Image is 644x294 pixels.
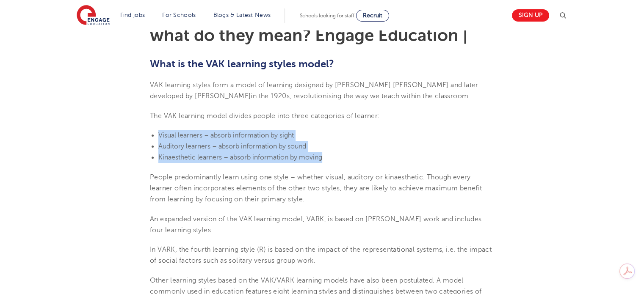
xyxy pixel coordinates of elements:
[158,154,322,161] span: Kinaesthetic learners – absorb information by moving
[150,81,478,100] span: VAK learning styles form a model of learning designed by [PERSON_NAME] [PERSON_NAME] and later de...
[213,12,271,18] a: Blogs & Latest News
[150,112,380,120] span: The VAK learning model divides people into three categories of learner:
[77,5,110,26] img: Engage Education
[512,9,549,22] a: Sign up
[251,92,470,100] span: in the 1920s, revolutionising the way we teach within the classroom.
[158,132,294,139] span: Visual learners – absorb information by sight
[162,12,196,18] a: For Schools
[363,12,382,19] span: Recruit
[158,143,306,150] span: Auditory learners – absorb information by sound
[300,13,354,19] span: Schools looking for staff
[120,12,145,18] a: Find jobs
[150,58,334,70] b: What is the VAK learning styles model?
[150,10,494,44] h1: VAK learning styles: what are they and what do they mean? Engage Education |
[356,10,389,22] a: Recruit
[150,246,492,264] span: In VARK, the fourth learning style (R) is based on the impact of the representational systems, i....
[150,215,481,234] span: An expanded version of the VAK learning model, VARK, is based on [PERSON_NAME] work and includes ...
[150,173,482,203] span: People predominantly learn using one style – whether visual, auditory or kinaesthetic. Though eve...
